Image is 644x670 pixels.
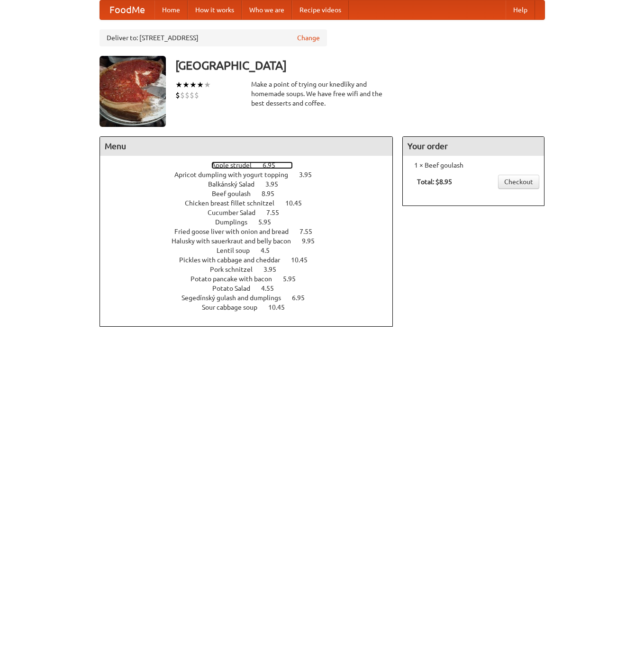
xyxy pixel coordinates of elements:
h4: Menu [100,137,393,156]
a: Potato Salad 4.55 [212,285,291,292]
a: Dumplings 5.95 [215,218,289,226]
span: Lentil soup [217,247,259,254]
span: Cucumber Salad [208,209,265,216]
li: $ [185,90,190,100]
a: Cucumber Salad 7.55 [208,209,297,216]
li: $ [180,90,185,100]
a: Chicken breast fillet schnitzel 10.45 [185,199,319,207]
a: Fried goose liver with onion and bread 7.55 [174,228,330,235]
span: Halusky with sauerkraut and belly bacon [172,237,300,245]
span: 5.95 [258,218,281,226]
span: 10.45 [285,199,311,207]
span: 10.45 [291,256,317,264]
span: Dumplings [215,218,257,226]
li: ★ [197,80,204,90]
span: Pickles with cabbage and cheddar [179,256,290,264]
span: 9.95 [302,237,324,245]
span: 3.95 [299,171,321,179]
a: Apricot dumpling with yogurt topping 3.95 [174,171,329,179]
li: $ [175,90,180,100]
li: ★ [190,80,197,90]
a: Pickles with cabbage and cheddar 10.45 [179,256,325,264]
div: Deliver to: [STREET_ADDRESS] [100,29,327,46]
span: Segedínský gulash and dumplings [181,294,290,302]
a: Who we are [242,0,292,19]
span: 6.95 [263,161,285,169]
span: Potato Salad [212,285,260,292]
a: Beef goulash 8.95 [212,190,292,197]
a: Recipe videos [292,0,349,19]
span: 5.95 [283,275,305,283]
span: 4.5 [261,247,279,254]
a: Sour cabbage soup 10.45 [202,304,302,311]
span: Apricot dumpling with yogurt topping [174,171,298,179]
span: Chicken breast fillet schnitzel [185,199,284,207]
a: Home [154,0,188,19]
li: ★ [175,80,182,90]
a: Apple strudel 6.95 [211,161,293,169]
span: Pork schnitzel [210,266,262,273]
span: 7.55 [266,209,289,216]
a: Checkout [498,175,539,189]
a: Halusky with sauerkraut and belly bacon 9.95 [172,237,332,245]
img: angular.jpg [100,56,166,127]
li: $ [194,90,199,100]
li: 1 × Beef goulash [408,161,539,170]
span: 3.95 [265,180,288,188]
span: Sour cabbage soup [202,304,267,311]
span: 4.55 [261,285,283,292]
a: Help [506,0,535,19]
span: 3.95 [263,266,286,273]
a: Lentil soup 4.5 [217,247,287,254]
span: 8.95 [262,190,284,197]
span: 6.95 [292,294,314,302]
div: Make a point of trying our knedlíky and homemade soups. We have free wifi and the best desserts a... [251,80,393,108]
li: $ [190,90,194,100]
span: 10.45 [268,304,294,311]
h3: [GEOGRAPHIC_DATA] [175,56,545,75]
span: Apple strudel [211,161,261,169]
a: Segedínský gulash and dumplings 6.95 [181,294,322,302]
span: Beef goulash [212,190,260,197]
span: Fried goose liver with onion and bread [174,228,298,235]
a: Balkánský Salad 3.95 [208,180,296,188]
h4: Your order [403,137,544,156]
a: How it works [188,0,242,19]
a: Pork schnitzel 3.95 [210,266,294,273]
b: Total: $8.95 [417,178,452,186]
a: Change [297,33,320,43]
span: 7.55 [299,228,322,235]
span: Potato pancake with bacon [190,275,281,283]
a: FoodMe [100,0,154,19]
li: ★ [204,80,211,90]
a: Potato pancake with bacon 5.95 [190,275,313,283]
li: ★ [182,80,190,90]
span: Balkánský Salad [208,180,264,188]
